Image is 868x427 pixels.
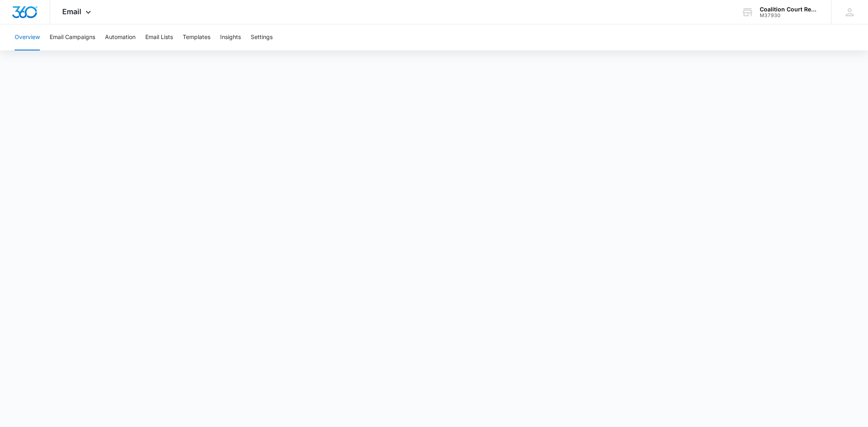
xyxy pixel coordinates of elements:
button: Overview [15,24,40,50]
button: Settings [251,24,273,50]
button: Automation [105,24,136,50]
button: Templates [183,24,210,50]
div: account id [760,13,819,18]
button: Insights [220,24,241,50]
button: Email Lists [145,24,173,50]
div: account name [760,6,819,13]
button: Email Campaigns [50,24,95,50]
span: Email [62,7,81,16]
